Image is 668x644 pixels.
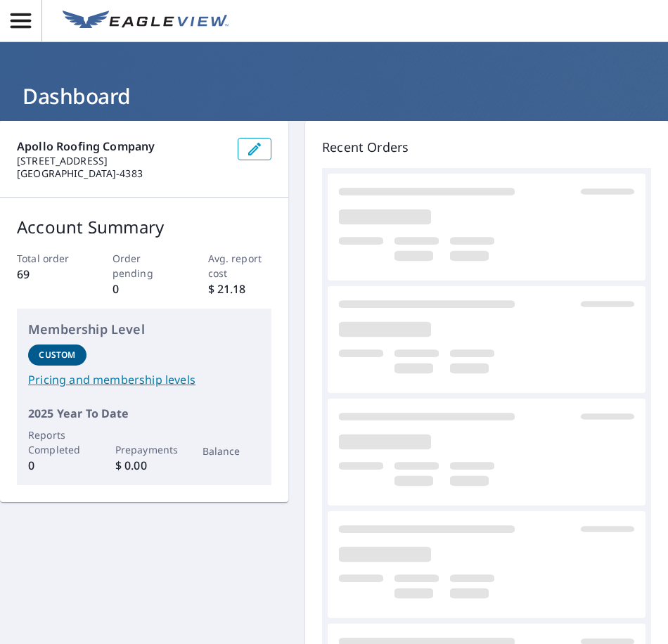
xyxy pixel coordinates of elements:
p: Prepayments [115,442,174,457]
p: Avg. report cost [208,251,272,281]
a: Pricing and membership levels [28,371,260,388]
p: 2025 Year To Date [28,405,260,422]
p: [GEOGRAPHIC_DATA]-4383 [17,167,226,180]
p: Order pending [113,251,176,281]
h1: Dashboard [17,82,651,110]
p: Balance [203,444,261,458]
p: [STREET_ADDRESS] [17,155,226,167]
p: Custom [39,349,75,361]
p: Reports Completed [28,427,86,457]
p: Account Summary [17,214,271,240]
p: $ 0.00 [115,457,174,474]
p: Total order [17,251,81,266]
p: Membership Level [28,320,260,339]
p: Apollo Roofing Company [17,138,226,155]
p: 69 [17,266,81,283]
img: EV Logo [63,11,229,32]
p: 0 [28,457,86,474]
p: $ 21.18 [208,281,272,297]
a: EV Logo [54,2,237,40]
p: 0 [113,281,176,297]
p: Recent Orders [322,138,651,157]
